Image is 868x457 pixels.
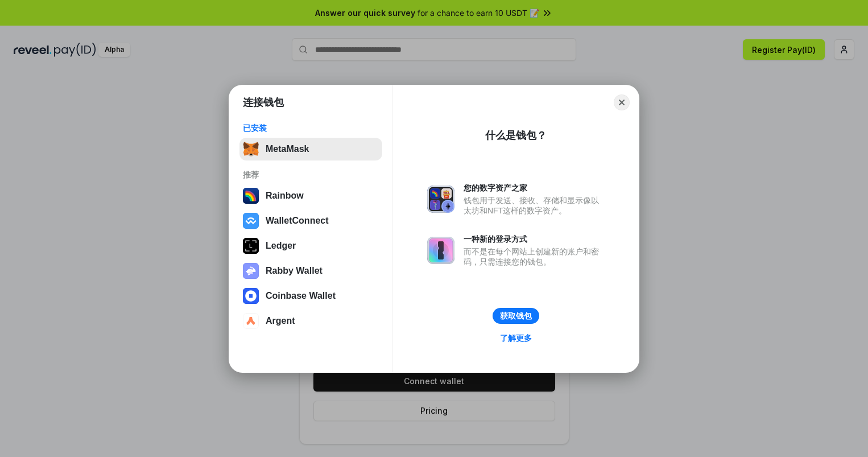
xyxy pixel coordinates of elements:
button: 获取钱包 [493,308,539,324]
div: 已安装 [243,123,379,133]
h1: 连接钱包 [243,96,284,109]
div: 而不是在每个网站上创建新的账户和密码，只需连接您的钱包。 [464,246,605,267]
div: 什么是钱包？ [485,129,547,142]
img: svg+xml,%3Csvg%20xmlns%3D%22http%3A%2F%2Fwww.w3.org%2F2000%2Fsvg%22%20fill%3D%22none%22%20viewBox... [427,237,454,264]
button: WalletConnect [239,209,382,232]
div: 了解更多 [500,333,532,343]
button: Rainbow [239,184,382,207]
img: svg+xml,%3Csvg%20width%3D%2228%22%20height%3D%2228%22%20viewBox%3D%220%200%2028%2028%22%20fill%3D... [243,213,259,229]
div: 您的数字资产之家 [464,183,605,193]
button: Ledger [239,234,382,257]
div: Rainbow [266,191,304,201]
div: 获取钱包 [500,311,532,321]
div: Ledger [266,241,296,251]
div: 推荐 [243,170,379,180]
img: svg+xml,%3Csvg%20width%3D%2228%22%20height%3D%2228%22%20viewBox%3D%220%200%2028%2028%22%20fill%3D... [243,313,259,329]
button: Close [614,94,630,110]
img: svg+xml,%3Csvg%20xmlns%3D%22http%3A%2F%2Fwww.w3.org%2F2000%2Fsvg%22%20fill%3D%22none%22%20viewBox... [243,263,259,279]
div: Coinbase Wallet [266,291,336,301]
button: Coinbase Wallet [239,285,382,307]
div: Rabby Wallet [266,266,323,276]
button: Rabby Wallet [239,260,382,282]
img: svg+xml,%3Csvg%20fill%3D%22none%22%20height%3D%2233%22%20viewBox%3D%220%200%2035%2033%22%20width%... [243,141,259,157]
div: MetaMask [266,144,309,154]
button: Argent [239,310,382,332]
div: Argent [266,316,295,326]
div: 一种新的登录方式 [464,234,605,244]
img: svg+xml,%3Csvg%20width%3D%2228%22%20height%3D%2228%22%20viewBox%3D%220%200%2028%2028%22%20fill%3D... [243,288,259,304]
img: svg+xml,%3Csvg%20xmlns%3D%22http%3A%2F%2Fwww.w3.org%2F2000%2Fsvg%22%20fill%3D%22none%22%20viewBox... [427,186,454,213]
img: svg+xml,%3Csvg%20width%3D%22120%22%20height%3D%22120%22%20viewBox%3D%220%200%20120%20120%22%20fil... [243,188,259,204]
div: WalletConnect [266,216,329,226]
img: svg+xml,%3Csvg%20xmlns%3D%22http%3A%2F%2Fwww.w3.org%2F2000%2Fsvg%22%20width%3D%2228%22%20height%3... [243,238,259,254]
button: MetaMask [239,138,382,160]
a: 了解更多 [493,331,539,345]
div: 钱包用于发送、接收、存储和显示像以太坊和NFT这样的数字资产。 [464,195,605,216]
